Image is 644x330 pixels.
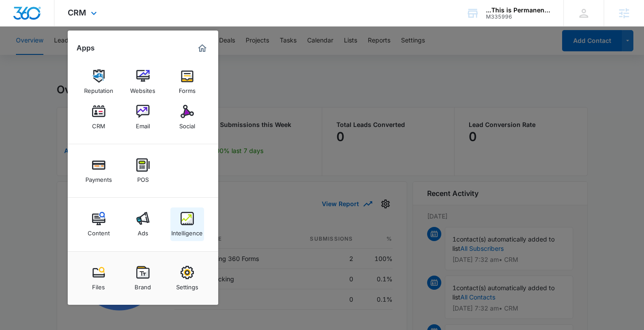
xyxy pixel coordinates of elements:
[24,51,31,58] img: tab_domain_overview_orange.svg
[82,100,116,134] a: CRM
[179,118,195,130] div: Social
[85,172,112,183] div: Payments
[88,225,110,237] div: Content
[126,100,160,134] a: Email
[14,23,21,30] img: website_grey.svg
[137,172,149,183] div: POS
[130,83,155,94] div: Websites
[170,65,204,99] a: Forms
[25,14,43,21] div: v 4.0.25
[92,118,105,130] div: CRM
[486,14,551,20] div: account id
[98,52,149,58] div: Keywords by Traffic
[126,261,160,295] a: Brand
[195,41,209,55] a: Marketing 360® Dashboard
[88,51,95,58] img: tab_keywords_by_traffic_grey.svg
[179,83,196,94] div: Forms
[170,100,204,134] a: Social
[34,52,79,58] div: Domain Overview
[171,225,203,237] div: Intelligence
[82,207,116,241] a: Content
[82,65,116,99] a: Reputation
[138,225,148,237] div: Ads
[176,279,198,291] div: Settings
[126,65,160,99] a: Websites
[170,261,204,295] a: Settings
[68,8,86,17] span: CRM
[486,7,551,14] div: account name
[84,83,113,94] div: Reputation
[82,154,116,188] a: Payments
[126,154,160,188] a: POS
[77,44,95,52] h2: Apps
[170,207,204,241] a: Intelligence
[14,14,21,21] img: logo_orange.svg
[82,261,116,295] a: Files
[23,23,97,30] div: Domain: [DOMAIN_NAME]
[126,207,160,241] a: Ads
[136,118,150,130] div: Email
[92,279,105,291] div: Files
[135,279,151,291] div: Brand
